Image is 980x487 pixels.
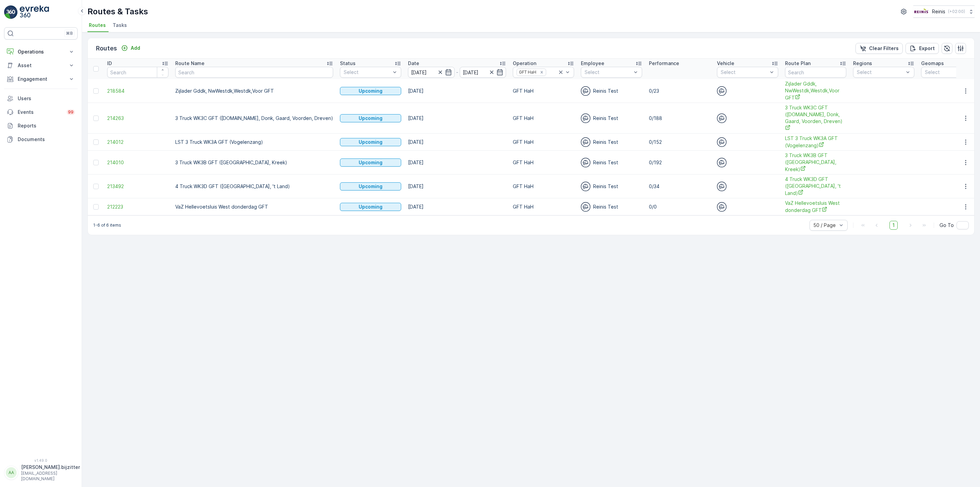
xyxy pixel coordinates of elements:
[919,45,935,52] p: Export
[405,103,509,134] td: [DATE]
[785,67,846,78] input: Search
[66,31,73,36] p: ⌘B
[408,67,455,78] input: dd/mm/yyyy
[717,60,734,67] p: Vehicle
[359,203,382,210] p: Upcoming
[18,95,75,102] p: Users
[107,60,112,67] p: ID
[948,9,965,14] p: ( +02:00 )
[857,69,904,76] p: Select
[4,45,78,59] button: Operations
[93,160,99,165] div: Toggle Row Selected
[646,103,714,134] td: 0/188
[340,138,401,146] button: Upcoming
[581,86,590,96] img: svg%3e
[785,104,846,132] a: 3 Truck WK3C GFT (V.land, Donk, Gaard, Voorden, Dreven)
[6,467,17,478] div: AA
[131,45,140,51] p: Add
[4,105,78,119] a: Events99
[932,8,945,15] p: Reinis
[93,88,99,94] div: Toggle Row Selected
[408,60,419,67] p: Date
[172,103,337,134] td: 3 Truck WK3C GFT ([DOMAIN_NAME], Donk, Gaard, Voorden, Dreven)
[785,176,846,197] a: 4 Truck WK3D GFT (De Haven, 't Land)
[20,5,49,19] img: logo_light-DOdMpM7g.png
[93,223,121,228] p: 1-6 of 6 items
[509,103,577,134] td: GFT HaH
[172,198,337,215] td: VaZ Hellevoetsluis West donderdag GFT
[172,134,337,151] td: LST 3 Truck WK3A GFT (Vogelenzang)
[581,182,642,191] div: Reinis Test
[405,198,509,215] td: [DATE]
[18,109,63,116] p: Events
[649,60,679,67] p: Performance
[717,202,726,212] img: svg%3e
[717,158,726,167] img: svg%3e
[113,22,127,29] span: Tasks
[853,60,872,67] p: Regions
[889,221,898,230] span: 1
[581,60,604,67] p: Employee
[4,59,78,72] button: Asset
[905,43,939,54] button: Export
[4,5,18,19] img: logo
[172,174,337,198] td: 4 Truck WK3D GFT ([GEOGRAPHIC_DATA], 't Land)
[785,152,846,173] a: 3 Truck WK3B GFT (Hekelingen, Kreek)
[359,88,382,94] p: Upcoming
[118,44,143,52] button: Add
[359,115,382,122] p: Upcoming
[93,116,99,121] div: Toggle Row Selected
[785,104,846,132] span: 3 Truck WK3C GFT ([DOMAIN_NAME], Donk, Gaard, Voorden, Dreven)
[107,88,168,94] a: 218584
[785,135,846,149] a: LST 3 Truck WK3A GFT (Vogelenzang)
[87,6,148,17] p: Routes & Tasks
[509,174,577,198] td: GFT HaH
[717,137,726,147] img: svg%3e
[18,136,75,143] p: Documents
[913,8,929,15] img: Reinis-Logo-Vrijstaand_Tekengebied-1-copy2_aBO4n7j.png
[340,203,401,211] button: Upcoming
[581,113,590,123] img: svg%3e
[513,60,536,67] p: Operation
[359,159,382,166] p: Upcoming
[785,80,846,101] span: Zijlader Gddk, NwWestdk,Westdk,Voor GFT
[456,68,458,76] p: -
[940,222,954,229] span: Go To
[785,152,846,173] span: 3 Truck WK3B GFT ([GEOGRAPHIC_DATA], Kreek)
[107,115,168,122] span: 214263
[585,69,632,76] p: Select
[93,204,99,210] div: Toggle Row Selected
[18,62,64,69] p: Asset
[509,198,577,215] td: GFT HaH
[93,139,99,145] div: Toggle Row Selected
[509,151,577,174] td: GFT HaH
[107,203,168,210] span: 212223
[646,151,714,174] td: 0/192
[21,464,80,471] p: [PERSON_NAME].bijzitter
[646,198,714,215] td: 0/0
[785,200,846,214] a: VaZ Hellevoetsluis West donderdag GFT
[175,60,205,67] p: Route Name
[925,69,972,76] p: Select
[717,113,726,123] img: svg%3e
[646,79,714,103] td: 0/23
[717,86,726,96] img: svg%3e
[581,137,590,147] img: svg%3e
[107,159,168,166] a: 214010
[4,133,78,146] a: Documents
[717,182,726,191] img: svg%3e
[581,158,642,167] div: Reinis Test
[107,183,168,190] span: 213492
[340,114,401,122] button: Upcoming
[4,464,78,482] button: AA[PERSON_NAME].bijzitter[EMAIL_ADDRESS][DOMAIN_NAME]
[359,183,382,190] p: Upcoming
[646,134,714,151] td: 0/152
[869,45,899,52] p: Clear Filters
[4,92,78,105] a: Users
[855,43,903,54] button: Clear Filters
[405,174,509,198] td: [DATE]
[785,176,846,197] span: 4 Truck WK3D GFT ([GEOGRAPHIC_DATA], 't Land)
[581,137,642,147] div: Reinis Test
